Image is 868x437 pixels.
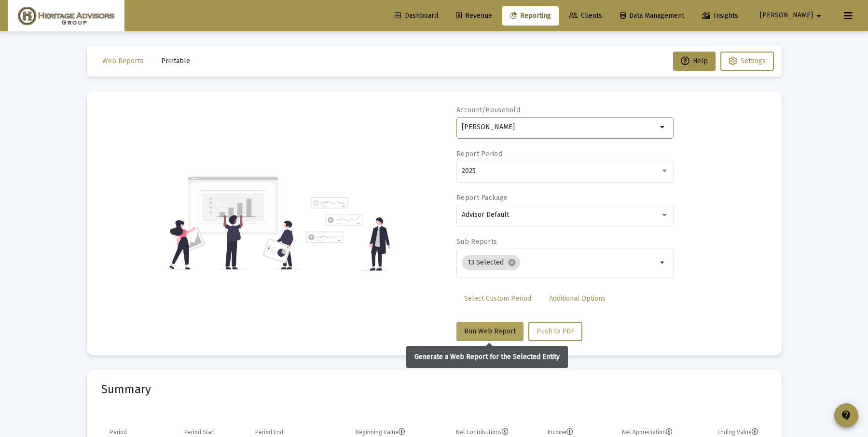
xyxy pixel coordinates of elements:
label: Account/Household [456,106,520,114]
span: Revenue [456,12,492,20]
a: Dashboard [387,6,446,26]
span: Advisor Default [462,211,509,219]
label: Sub Reports [456,238,497,246]
mat-icon: cancel [508,258,516,267]
span: Run Web Report [464,327,516,335]
span: 2025 [462,167,476,175]
span: Web Reports [102,57,143,65]
span: Data Management [620,12,684,20]
button: Printable [153,52,198,71]
div: Period [110,428,127,436]
img: reporting [167,175,300,271]
button: Run Web Report [456,322,524,341]
div: Period End [255,428,283,436]
span: Help [681,57,708,65]
span: Push to PDF [537,327,574,335]
button: Web Reports [95,52,151,71]
button: Settings [720,52,774,71]
div: Beginning Value [356,428,405,436]
img: reporting-alt [306,197,390,271]
div: Net Appreciation [622,428,673,436]
button: Help [673,52,716,71]
span: Dashboard [395,12,438,20]
mat-icon: arrow_drop_down [657,121,669,133]
mat-icon: arrow_drop_down [813,6,825,26]
label: Report Package [456,194,508,202]
a: Insights [694,6,746,26]
a: Data Management [612,6,692,26]
span: Printable [161,57,190,65]
mat-chip: 13 Selected [462,255,520,270]
mat-chip-list: Selection [462,253,657,272]
span: Settings [741,57,766,65]
span: Additional Options [549,294,606,303]
a: Clients [561,6,610,26]
button: [PERSON_NAME] [748,6,836,25]
div: Ending Value [717,428,758,436]
div: Net Contributions [456,428,509,436]
span: Reporting [510,12,551,20]
input: Search or select an account or household [462,123,657,131]
div: Income [548,428,573,436]
button: Push to PDF [528,322,582,341]
label: Report Period [456,150,502,158]
span: Select Custom Period [464,294,531,303]
mat-card-title: Summary [101,384,767,394]
span: [PERSON_NAME] [760,12,813,20]
mat-icon: contact_support [840,410,852,421]
a: Reporting [502,6,559,26]
span: Clients [569,12,602,20]
mat-icon: arrow_drop_down [657,257,669,268]
img: Dashboard [15,6,117,26]
a: Revenue [448,6,500,26]
div: Period Start [184,428,215,436]
span: Insights [702,12,738,20]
